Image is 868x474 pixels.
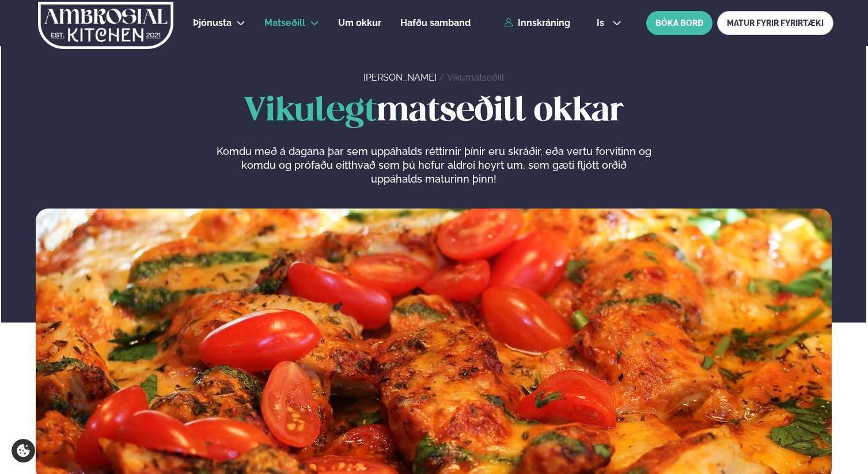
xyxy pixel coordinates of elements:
[193,16,232,30] a: Þjónusta
[264,16,305,30] a: Matseðill
[717,11,833,35] a: MATUR FYRIR FYRIRTÆKI
[400,16,471,30] a: Hafðu samband
[646,11,712,35] button: BÓKA BORÐ
[338,17,381,28] span: Um okkur
[36,93,832,130] h1: matseðill okkar
[587,18,631,28] button: is
[338,16,381,30] a: Um okkur
[504,18,570,28] a: Innskráning
[363,72,437,83] a: [PERSON_NAME]
[447,72,504,83] a: Vikumatseðill
[400,17,471,28] span: Hafðu samband
[216,145,651,186] p: Komdu með á dagana þar sem uppáhalds réttirnir þínir eru skráðir, eða vertu forvitinn og komdu og...
[244,96,377,127] span: Vikulegt
[597,18,608,28] span: is
[37,2,175,49] img: logo
[264,17,305,28] span: Matseðill
[12,439,35,462] a: Cookie settings
[439,72,447,83] span: /
[193,17,232,28] span: Þjónusta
